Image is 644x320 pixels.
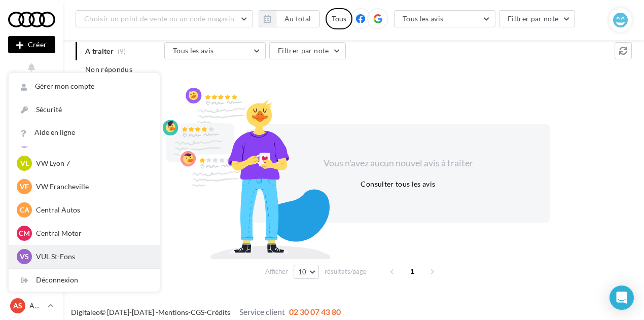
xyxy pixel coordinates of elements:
[269,42,346,59] button: Filtrer par note
[239,307,285,316] span: Service client
[173,46,214,55] span: Tous les avis
[289,307,341,316] span: 02 30 07 43 80
[191,308,204,316] a: CGS
[19,228,30,238] span: CM
[8,296,55,315] a: AS AUDI St-Fons
[404,263,420,279] span: 1
[311,157,485,170] div: Vous n'avez aucun nouvel avis à traiter
[356,178,439,190] button: Consulter tous les avis
[29,301,44,311] p: AUDI St-Fons
[20,158,29,168] span: VL
[9,75,160,98] a: Gérer mon compte
[71,308,100,316] a: Digitaleo
[36,182,148,192] p: VW Francheville
[164,42,266,59] button: Tous les avis
[499,10,576,27] button: Filtrer par note
[36,205,148,215] p: Central Autos
[259,10,320,27] button: Au total
[8,60,55,85] button: Notifications
[76,10,253,27] button: Choisir un point de vente ou un code magasin
[20,252,29,262] span: VS
[13,301,22,311] span: AS
[265,267,288,276] span: Afficher
[325,267,367,276] span: résultats/page
[85,64,132,75] span: Non répondus
[403,14,444,23] span: Tous les avis
[207,308,230,316] a: Crédits
[394,10,495,27] button: Tous les avis
[36,158,148,168] p: VW Lyon 7
[20,205,29,215] span: CA
[36,252,148,262] p: VUL St-Fons
[8,36,55,53] button: Créer
[36,228,148,238] p: Central Motor
[9,121,160,144] a: Aide en ligne
[9,269,160,292] div: Déconnexion
[276,10,320,27] button: Au total
[298,268,307,276] span: 10
[71,308,341,316] span: © [DATE]-[DATE] - - -
[294,265,319,279] button: 10
[8,36,55,53] div: Nouvelle campagne
[610,286,634,310] div: Open Intercom Messenger
[84,14,234,23] span: Choisir un point de vente ou un code magasin
[9,98,160,121] a: Sécurité
[20,182,29,192] span: VF
[326,8,352,29] div: Tous
[158,308,188,316] a: Mentions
